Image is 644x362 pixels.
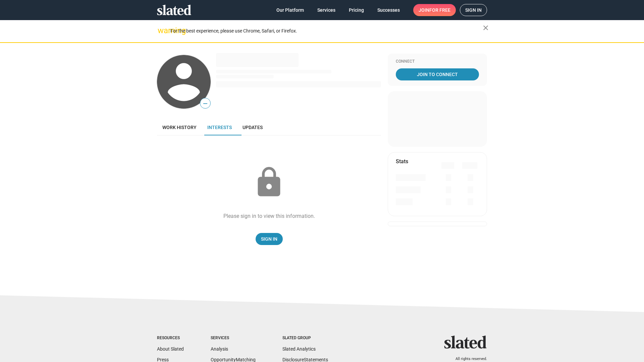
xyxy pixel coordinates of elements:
[276,4,304,16] span: Our Platform
[377,4,400,16] span: Successes
[419,4,450,16] span: Join
[317,4,335,16] span: Services
[157,336,184,341] div: Resources
[162,125,197,130] span: Work history
[372,4,405,16] a: Successes
[396,59,479,64] div: Connect
[429,4,450,16] span: for free
[282,336,328,341] div: Slated Group
[460,4,487,16] a: Sign in
[261,233,277,245] span: Sign In
[243,125,263,130] span: Updates
[223,213,315,220] div: Please sign in to view this information.
[256,233,283,245] a: Sign In
[465,4,482,16] span: Sign in
[207,125,232,130] span: Interests
[271,4,309,16] a: Our Platform
[396,158,408,165] mat-card-title: Stats
[157,119,202,135] a: Work history
[202,119,237,135] a: Interests
[252,166,286,199] mat-icon: lock
[200,99,210,108] span: —
[397,68,478,80] span: Join To Connect
[170,26,483,36] div: For the best experience, please use Chrome, Safari, or Firefox.
[482,24,490,32] mat-icon: close
[312,4,341,16] a: Services
[396,68,479,80] a: Join To Connect
[211,346,228,352] a: Analysis
[349,4,364,16] span: Pricing
[343,4,369,16] a: Pricing
[211,336,256,341] div: Services
[413,4,456,16] a: Joinfor free
[157,346,184,352] a: About Slated
[158,26,166,35] mat-icon: warning
[237,119,268,135] a: Updates
[282,346,316,352] a: Slated Analytics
